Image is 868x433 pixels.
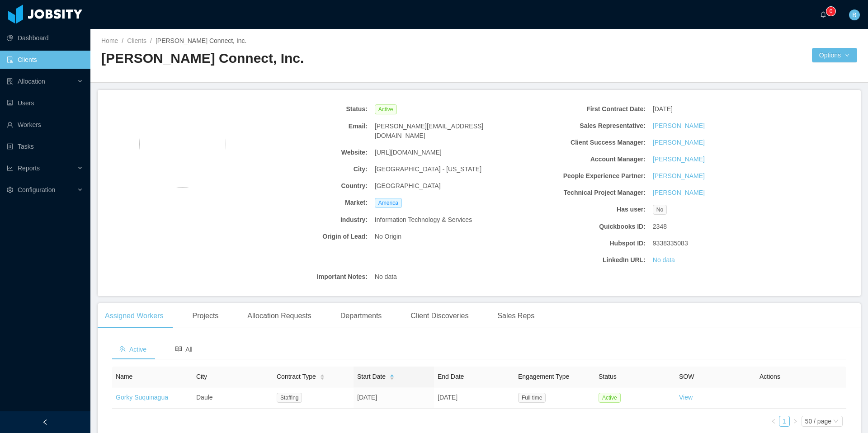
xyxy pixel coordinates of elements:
[375,148,442,157] span: [URL][DOMAIN_NAME]
[375,198,402,208] span: America
[375,104,397,114] span: Active
[101,49,479,68] h2: [PERSON_NAME] Connect, Inc.
[653,138,705,147] a: [PERSON_NAME]
[119,346,146,353] span: Active
[320,377,325,379] i: icon: caret-down
[240,303,318,329] div: Allocation Requests
[518,373,569,380] span: Engagement Type
[375,165,481,174] span: [GEOGRAPHIC_DATA] - [US_STATE]
[653,121,705,131] a: [PERSON_NAME]
[277,372,316,381] span: Contract Type
[193,387,273,409] td: Daule
[236,165,368,174] b: City:
[150,37,152,44] span: /
[127,37,146,44] a: Clients
[820,11,826,18] i: icon: bell
[122,37,123,44] span: /
[679,394,693,401] a: View
[236,232,368,241] b: Origin of Lead:
[375,122,507,141] span: [PERSON_NAME][EMAIL_ADDRESS][DOMAIN_NAME]
[514,104,646,114] b: First Contract Date:
[514,138,646,147] b: Client Success Manager:
[759,373,780,380] span: Actions
[805,416,831,426] div: 50 / page
[833,419,839,425] i: icon: down
[277,393,302,403] span: Staffing
[354,387,434,409] td: [DATE]
[812,48,857,62] button: Optionsicon: down
[375,181,441,191] span: [GEOGRAPHIC_DATA]
[793,419,798,424] i: icon: right
[156,37,247,44] span: [PERSON_NAME] Connect, Inc.
[514,239,646,248] b: Hubspot ID:
[653,205,667,215] span: No
[196,373,207,380] span: City
[779,416,789,426] a: 1
[175,346,193,353] span: All
[175,346,182,352] i: icon: read
[236,198,368,207] b: Market:
[390,377,395,379] i: icon: caret-down
[375,272,397,282] span: No data
[116,373,132,380] span: Name
[768,416,779,427] li: Previous Page
[320,373,325,379] div: Sort
[333,303,389,329] div: Departments
[790,416,801,427] li: Next Page
[7,187,13,193] i: icon: setting
[116,394,168,401] a: Gorky Suquinagua
[514,121,646,131] b: Sales Representative:
[599,393,621,403] span: Active
[7,94,83,112] a: icon: robotUsers
[236,122,368,131] b: Email:
[139,101,226,188] img: e6de0480-ee06-11ea-91a4-9b26a77e776c_5f63a06c68d50-400w.png
[375,215,472,225] span: Information Technology & Services
[514,171,646,181] b: People Experience Partner:
[7,78,13,85] i: icon: solution
[7,29,83,47] a: icon: pie-chartDashboard
[514,255,646,265] b: LinkedIn URL:
[852,9,856,20] span: B
[679,373,694,380] span: SOW
[390,373,395,376] i: icon: caret-up
[375,232,401,241] span: No Origin
[7,137,83,155] a: icon: profileTasks
[653,155,705,164] a: [PERSON_NAME]
[18,186,55,193] span: Configuration
[236,272,368,282] b: Important Notes:
[514,188,646,198] b: Technical Project Manager:
[18,78,45,85] span: Allocation
[653,222,667,231] span: 2348
[320,373,325,376] i: icon: caret-up
[779,416,790,427] li: 1
[403,303,476,329] div: Client Discoveries
[653,239,688,248] span: 9338335083
[7,51,83,69] a: icon: auditClients
[98,303,171,329] div: Assigned Workers
[599,373,617,380] span: Status
[236,148,368,157] b: Website:
[514,155,646,164] b: Account Manager:
[653,188,705,198] a: [PERSON_NAME]
[490,303,542,329] div: Sales Reps
[518,393,546,403] span: Full time
[7,116,83,134] a: icon: userWorkers
[7,165,13,171] i: icon: line-chart
[236,215,368,225] b: Industry:
[357,372,386,381] span: Start Date
[101,37,118,44] a: Home
[649,101,788,118] div: [DATE]
[653,171,705,181] a: [PERSON_NAME]
[771,419,776,424] i: icon: left
[236,104,368,114] b: Status:
[389,373,395,379] div: Sort
[653,255,675,265] a: No data
[185,303,226,329] div: Projects
[514,222,646,231] b: Quickbooks ID:
[236,181,368,191] b: Country:
[514,205,646,214] b: Has user:
[434,387,514,409] td: [DATE]
[119,346,126,352] i: icon: team
[438,373,464,380] span: End Date
[18,165,40,172] span: Reports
